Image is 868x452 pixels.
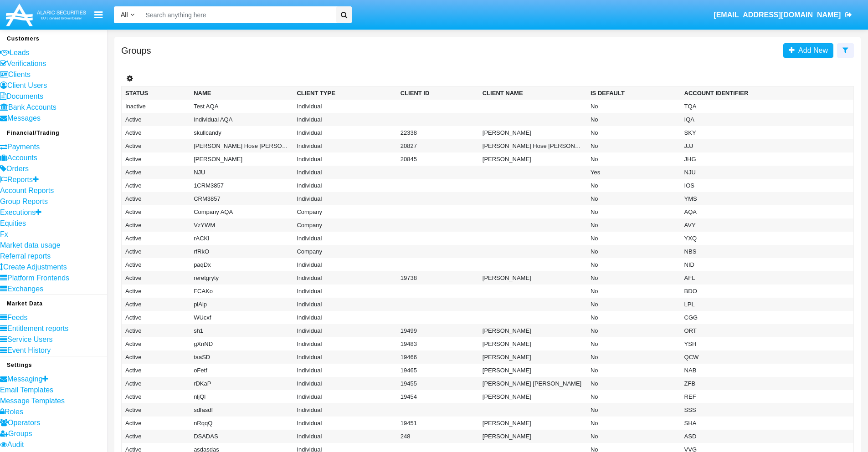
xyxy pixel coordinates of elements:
[681,232,842,245] td: YXQ
[681,126,842,139] td: SKY
[587,86,681,100] th: Is Default
[122,205,190,218] td: Active
[587,179,681,192] td: No
[122,218,190,232] td: Active
[681,113,842,126] td: IQA
[7,114,41,122] span: Messages
[293,245,396,258] td: Company
[122,416,190,430] td: Active
[7,314,27,321] span: Feeds
[681,205,842,218] td: AQA
[121,47,151,54] h5: Groups
[681,377,842,390] td: ZFB
[190,179,293,192] td: 1CRM3857
[7,143,40,151] span: Payments
[681,324,842,337] td: ORT
[5,408,23,416] span: Roles
[681,152,842,166] td: JHG
[8,71,31,78] span: Clients
[190,86,293,100] th: Name
[587,166,681,179] td: Yes
[681,166,842,179] td: NJU
[190,205,293,218] td: Company AQA
[397,324,479,337] td: 19499
[587,258,681,271] td: No
[397,86,479,100] th: Client ID
[681,258,842,271] td: NID
[587,390,681,403] td: No
[587,152,681,166] td: No
[7,375,42,383] span: Messaging
[293,258,396,271] td: Individual
[293,311,396,324] td: Individual
[190,166,293,179] td: NJU
[681,337,842,350] td: YSH
[397,337,479,350] td: 19483
[587,430,681,443] td: No
[681,86,842,100] th: Account Identifier
[122,232,190,245] td: Active
[681,284,842,298] td: BDO
[190,232,293,245] td: rACKl
[479,86,587,100] th: Client Name
[6,92,43,100] span: Documents
[122,271,190,284] td: Active
[293,192,396,205] td: Individual
[397,271,479,284] td: 19738
[479,350,587,364] td: [PERSON_NAME]
[681,430,842,443] td: ASD
[293,152,396,166] td: Individual
[141,6,333,23] input: Search
[479,337,587,350] td: [PERSON_NAME]
[7,274,69,282] span: Platform Frontends
[190,324,293,337] td: sh1
[190,271,293,284] td: reretgryty
[587,403,681,416] td: No
[190,298,293,311] td: plAlp
[293,324,396,337] td: Individual
[587,271,681,284] td: No
[190,403,293,416] td: sdfasdf
[122,298,190,311] td: Active
[190,311,293,324] td: WUcxf
[293,166,396,179] td: Individual
[587,232,681,245] td: No
[681,218,842,232] td: AVY
[587,337,681,350] td: No
[114,10,141,20] a: All
[587,284,681,298] td: No
[681,350,842,364] td: QCW
[122,192,190,205] td: Active
[397,416,479,430] td: 19451
[397,377,479,390] td: 19455
[681,245,842,258] td: NBS
[121,11,128,18] span: All
[795,46,828,54] span: Add New
[122,430,190,443] td: Active
[8,430,32,437] span: Groups
[122,337,190,350] td: Active
[293,390,396,403] td: Individual
[293,271,396,284] td: Individual
[397,364,479,377] td: 19465
[479,377,587,390] td: [PERSON_NAME] [PERSON_NAME]
[479,430,587,443] td: [PERSON_NAME]
[122,403,190,416] td: Active
[122,245,190,258] td: Active
[293,232,396,245] td: Individual
[293,139,396,152] td: Individual
[479,152,587,166] td: [PERSON_NAME]
[293,218,396,232] td: Company
[587,205,681,218] td: No
[7,335,53,343] span: Service Users
[122,126,190,139] td: Active
[293,100,396,113] td: Individual
[681,139,842,152] td: JJJ
[587,245,681,258] td: No
[190,126,293,139] td: skullcandy
[587,218,681,232] td: No
[8,103,56,111] span: Bank Accounts
[7,81,47,89] span: Client Users
[293,337,396,350] td: Individual
[122,350,190,364] td: Active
